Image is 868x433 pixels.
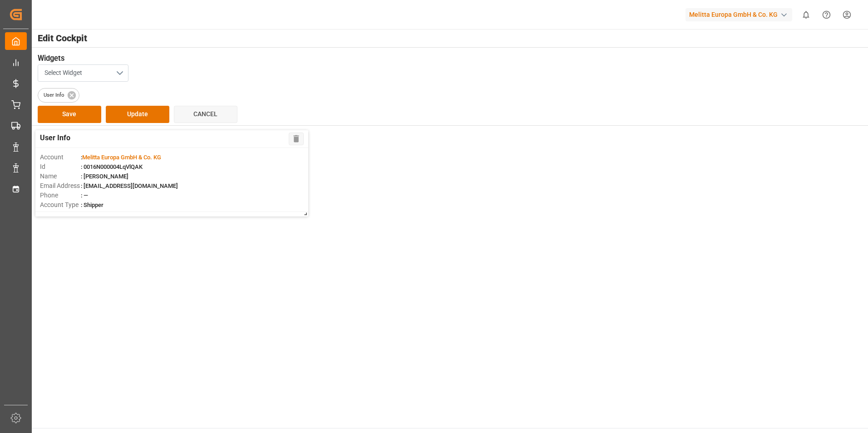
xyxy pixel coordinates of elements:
button: Update [106,106,169,123]
span: Edit Cockpit [38,31,861,45]
span: Cancel [193,110,217,118]
button: open menu [38,64,128,82]
h3: Widgets [38,53,852,64]
span: User Info [38,91,69,99]
span: User Info [40,133,70,145]
button: Save [38,106,101,123]
span: Select Widget [44,68,82,78]
button: show 0 new notifications [796,5,816,25]
div: User Info [38,88,79,103]
button: Help Center [816,5,837,25]
button: Melitta Europa GmbH & Co. KG [686,6,796,23]
button: Cancel [174,106,237,123]
div: Melitta Europa GmbH & Co. KG [686,8,792,21]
